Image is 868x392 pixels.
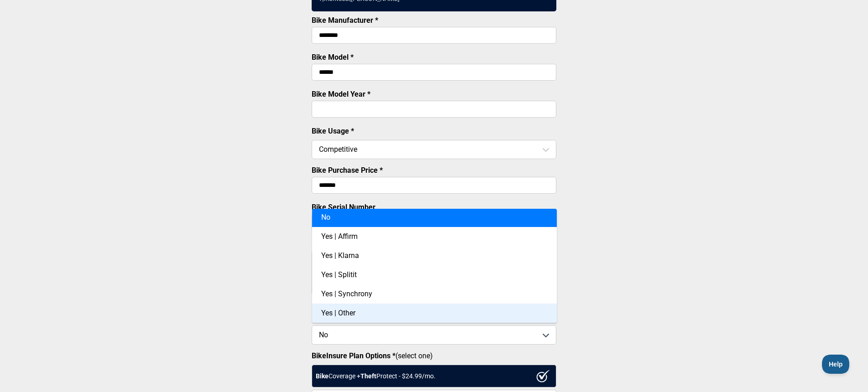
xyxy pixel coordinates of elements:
div: Yes | Synchrony [312,284,557,304]
label: Is The Bike Financed? * [312,312,389,321]
div: Yes | Klarna [312,246,557,265]
strong: Theft [360,372,376,380]
strong: BikeInsure Plan Options * [312,351,395,360]
label: Bike Serial Number [312,203,375,211]
label: Bike Model Year * [312,90,370,98]
div: No [312,208,557,227]
p: Please enter each non-stock bike accessory on a separate line [312,294,556,305]
div: Yes | Splitit [312,265,557,284]
div: Coverage + Protect - $ 24.99 /mo. [312,365,556,387]
div: Yes | Other [312,304,557,323]
div: Yes | Affirm [312,227,557,246]
iframe: Toggle Customer Support [822,355,850,374]
img: ux1sgP1Haf775SAghJI38DyDlYP+32lKFAAAAAElFTkSuQmCC [536,370,550,382]
label: Bike Manufacturer * [312,16,378,25]
label: (select one) [312,351,556,360]
label: Bike Model * [312,53,354,62]
label: List Bike Accessories [312,240,382,248]
strong: Bike [316,372,329,380]
label: Bike Purchase Price * [312,166,383,175]
label: Bike Usage * [312,127,354,135]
